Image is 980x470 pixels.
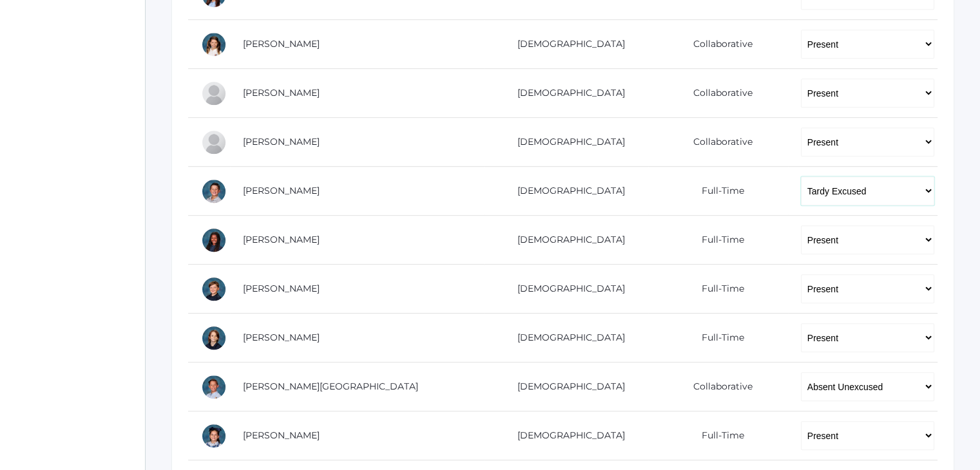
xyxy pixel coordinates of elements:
td: [DEMOGRAPHIC_DATA] [484,118,648,167]
td: Collaborative [648,362,787,411]
td: Collaborative [648,69,787,118]
div: Nathaniel Torok [201,325,227,351]
td: [DEMOGRAPHIC_DATA] [484,265,648,314]
td: Collaborative [648,118,787,167]
td: Full-Time [648,216,787,265]
td: [DEMOGRAPHIC_DATA] [484,411,648,460]
td: Collaborative [648,20,787,69]
div: Levi Herrera [201,178,227,204]
div: Annabelle Yepiskoposyan [201,423,227,449]
a: [PERSON_NAME] [243,332,320,343]
td: Full-Time [648,314,787,362]
div: Ceylee Ekdahl [201,32,227,57]
div: Eli Henry [201,129,227,155]
td: [DEMOGRAPHIC_DATA] [484,314,648,362]
div: Preston Veenendaal [201,374,227,400]
td: [DEMOGRAPHIC_DATA] [484,362,648,411]
a: [PERSON_NAME] [243,185,320,196]
a: [PERSON_NAME] [243,38,320,50]
td: Full-Time [648,411,787,460]
a: [PERSON_NAME] [243,283,320,294]
a: [PERSON_NAME][GEOGRAPHIC_DATA] [243,381,418,392]
a: [PERSON_NAME] [243,429,320,441]
a: [PERSON_NAME] [243,87,320,99]
a: [PERSON_NAME] [243,136,320,147]
td: [DEMOGRAPHIC_DATA] [484,20,648,69]
td: [DEMOGRAPHIC_DATA] [484,167,648,216]
td: Full-Time [648,265,787,314]
td: [DEMOGRAPHIC_DATA] [484,69,648,118]
div: Pauline Harris [201,80,227,106]
a: [PERSON_NAME] [243,234,320,245]
div: Asher Pedersen [201,276,227,302]
td: Full-Time [648,167,787,216]
td: [DEMOGRAPHIC_DATA] [484,216,648,265]
div: Norah Hosking [201,227,227,253]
